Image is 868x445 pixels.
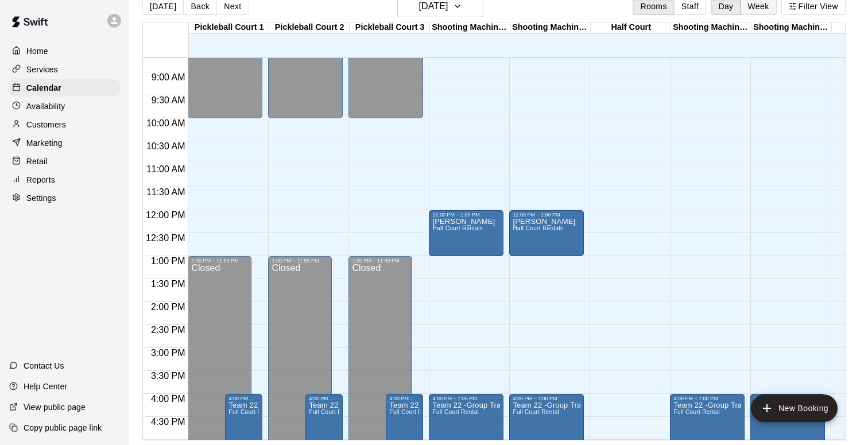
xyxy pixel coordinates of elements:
p: View public page [24,401,86,413]
p: Contact Us [24,360,64,372]
span: 9:00 AM [149,72,188,82]
div: 1:00 PM – 11:59 PM [191,258,248,264]
a: Reports [9,171,120,188]
span: Full Court Rental [309,409,355,415]
a: Customers [9,116,120,133]
span: Full Court Rental [432,409,479,415]
a: Availability [9,98,120,115]
div: 4:00 PM – 7:00 PM [513,396,580,401]
span: Full Court Rental [228,409,275,415]
p: Customers [26,119,66,130]
span: Full Court Rental [513,409,559,415]
div: 4:00 PM – 7:00 PM [309,396,339,401]
span: 2:30 PM [148,325,188,335]
span: 10:00 AM [144,118,188,128]
div: Shooting Machine 4 [751,22,832,33]
p: Settings [26,192,56,204]
a: Retail [9,153,120,170]
span: 1:00 PM [148,256,188,266]
p: Availability [26,100,65,112]
p: Copy public page link [24,422,102,434]
span: Half Court Rentals [432,225,483,231]
span: 11:00 AM [144,164,188,174]
p: Help Center [24,381,67,392]
span: 11:30 AM [144,187,188,197]
span: 12:00 PM [143,210,188,220]
a: Settings [9,189,120,207]
div: 1:00 PM – 11:59 PM [272,258,328,264]
span: Half Court Rentals [513,225,563,231]
div: Shooting Machine 1 [430,22,510,33]
div: 4:00 PM – 7:00 PM [432,396,500,401]
span: 9:30 AM [149,95,188,105]
div: Half Court [591,22,671,33]
div: 12:00 PM – 1:00 PM [513,212,580,218]
div: Shooting Machine 2 [510,22,591,33]
div: 4:00 PM – 7:00 PM [389,396,420,401]
p: Home [26,45,48,57]
div: 4:00 PM – 7:00 PM [228,396,259,401]
span: 1:30 PM [148,279,188,289]
span: 10:30 AM [144,141,188,151]
a: Home [9,42,120,60]
span: 3:00 PM [148,348,188,358]
div: 1:00 PM – 11:59 PM [352,258,409,264]
div: Pickleball Court 2 [269,22,350,33]
p: Services [26,64,58,75]
div: 12:00 PM – 1:00 PM [432,212,500,218]
span: 12:30 PM [143,233,188,243]
p: Retail [26,156,48,167]
span: Full Court Rental [389,409,436,415]
div: Pickleball Court 1 [189,22,269,33]
div: 12:00 PM – 1:00 PM: Anthony [509,210,584,256]
div: Pickleball Court 3 [350,22,430,33]
div: Shooting Machine 3 [671,22,751,33]
a: Marketing [9,134,120,152]
p: Reports [26,174,55,185]
a: Services [9,61,120,78]
span: Full Court Rental [673,409,720,415]
p: Calendar [26,82,61,94]
span: 3:30 PM [148,371,188,381]
button: add [751,394,838,422]
div: 4:00 PM – 7:00 PM [673,396,741,401]
span: 4:30 PM [148,417,188,427]
p: Marketing [26,137,63,149]
a: Calendar [9,79,120,96]
div: 12:00 PM – 1:00 PM: Anthony [429,210,503,256]
span: 2:00 PM [148,302,188,312]
span: 4:00 PM [148,394,188,404]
